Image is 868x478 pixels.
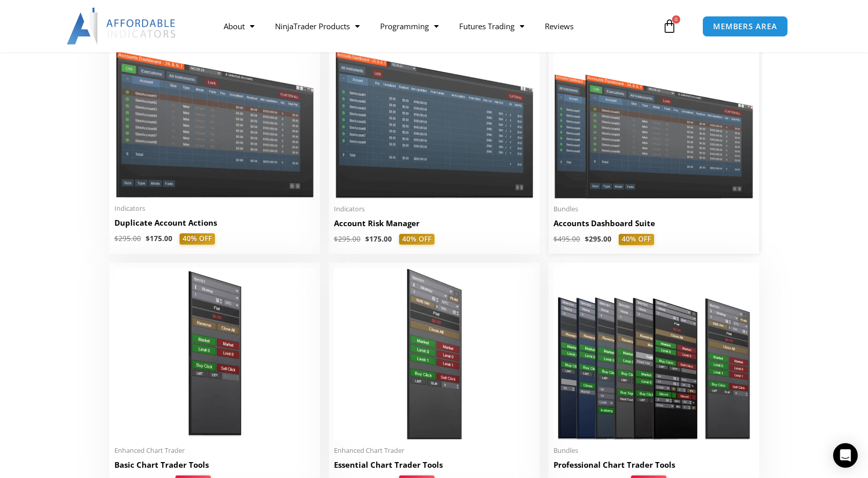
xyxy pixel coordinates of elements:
img: ProfessionalToolsBundlePage [554,268,754,440]
a: 0 [647,11,692,41]
span: $ [114,234,119,243]
bdi: 295.00 [334,234,361,244]
span: Enhanced Chart Trader [114,446,315,455]
img: Duplicate Account Actions [114,38,315,198]
span: Indicators [334,205,535,213]
bdi: 495.00 [554,234,580,244]
span: 40% OFF [180,233,215,245]
a: Duplicate Account Actions [114,217,315,233]
span: 40% OFF [399,234,435,245]
a: Programming [370,14,449,38]
a: Reviews [535,14,584,38]
h2: Basic Chart Trader Tools [114,460,315,470]
a: Professional Chart Trader Tools [554,460,754,475]
a: Account Risk Manager [334,218,535,234]
h2: Essential Chart Trader Tools [334,460,535,470]
a: Accounts Dashboard Suite [554,218,754,234]
bdi: 175.00 [365,234,392,244]
span: $ [146,234,150,243]
bdi: 295.00 [585,234,611,244]
span: MEMBERS AREA [713,23,777,30]
a: MEMBERS AREA [702,16,788,37]
span: 0 [672,15,680,24]
span: $ [554,234,558,244]
a: About [213,14,265,38]
div: Open Intercom Messenger [833,443,858,468]
a: NinjaTrader Products [265,14,370,38]
h2: Accounts Dashboard Suite [554,218,754,229]
img: BasicTools [114,268,315,440]
span: 40% OFF [619,234,654,245]
img: Essential Chart Trader Tools [334,268,535,440]
a: Essential Chart Trader Tools [334,460,535,475]
img: Accounts Dashboard Suite [554,38,754,198]
bdi: 175.00 [146,234,172,243]
span: $ [365,234,369,244]
span: Bundles [554,205,754,213]
a: Futures Trading [449,14,535,38]
a: Basic Chart Trader Tools [114,460,315,475]
h2: Professional Chart Trader Tools [554,460,754,470]
img: Account Risk Manager [334,38,535,198]
span: Bundles [554,446,754,455]
bdi: 295.00 [114,234,141,243]
h2: Duplicate Account Actions [114,217,315,228]
h2: Account Risk Manager [334,218,535,229]
img: LogoAI | Affordable Indicators – NinjaTrader [67,8,177,45]
span: Indicators [114,204,315,213]
span: $ [334,234,338,244]
nav: Menu [213,14,660,38]
span: Enhanced Chart Trader [334,446,535,455]
span: $ [585,234,589,244]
